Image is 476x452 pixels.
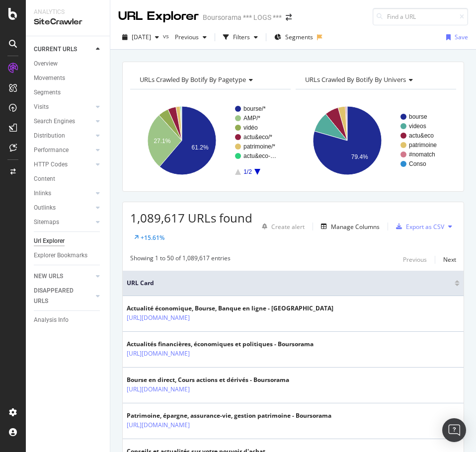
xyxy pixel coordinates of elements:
[171,29,211,45] button: Previous
[34,116,75,127] div: Search Engines
[118,8,199,25] div: URL Explorer
[34,16,102,28] div: SiteCrawler
[34,44,93,55] a: CURRENT URLS
[34,102,49,112] div: Visits
[34,145,93,155] a: Performance
[127,349,190,359] a: [URL][DOMAIN_NAME]
[127,304,333,313] div: Actualité économique, Bourse, Banque en ligne - [GEOGRAPHIC_DATA]
[118,29,163,45] button: [DATE]
[243,115,260,122] text: AMP/*
[34,73,103,83] a: Movements
[34,174,55,184] div: Content
[34,286,84,306] div: DISAPPEARED URLS
[243,134,272,141] text: actu&eco/*
[34,271,63,282] div: NEW URLS
[34,59,103,69] a: Overview
[127,384,190,394] a: [URL][DOMAIN_NAME]
[243,168,252,175] text: 1/2
[34,102,93,112] a: Visits
[34,131,93,141] a: Distribution
[443,255,456,264] div: Next
[351,153,368,160] text: 79.4%
[243,124,258,131] text: vidéo
[403,255,427,264] div: Previous
[258,219,305,234] button: Create alert
[409,123,426,130] text: videos
[34,203,56,213] div: Outlinks
[34,250,103,261] a: Explorer Bookmarks
[34,159,93,170] a: HTTP Codes
[154,138,170,145] text: 27.1%
[34,315,69,325] div: Analysis Info
[34,236,103,246] a: Url Explorer
[130,210,252,226] span: 1,089,617 URLs found
[286,14,292,21] div: arrow-right-arrow-left
[243,105,266,112] text: bourse/*
[127,340,314,349] div: Actualités financières, économiques et politiques - Boursorama
[442,29,468,45] button: Save
[455,33,468,41] div: Save
[34,286,93,306] a: DISAPPEARED URLS
[271,223,305,231] div: Create alert
[303,72,447,87] h4: URLs Crawled By Botify By univers
[34,116,93,127] a: Search Engines
[34,8,102,16] div: Analytics
[285,33,313,41] span: Segments
[331,223,380,231] div: Manage Columns
[34,87,103,98] a: Segments
[270,29,317,45] button: Segments
[34,236,65,246] div: Url Explorer
[141,233,164,242] div: +15.61%
[34,174,103,184] a: Content
[127,411,331,420] div: Patrimoine, épargne, assurance-vie, gestion patrimoine - Boursorama
[127,420,190,430] a: [URL][DOMAIN_NAME]
[296,97,453,184] svg: A chart.
[34,87,61,98] div: Segments
[409,113,427,120] text: bourse
[34,315,103,325] a: Analysis Info
[373,8,468,25] input: Find a URL
[34,217,59,227] div: Sitemaps
[34,203,93,213] a: Outlinks
[233,33,250,41] div: Filters
[127,313,190,323] a: [URL][DOMAIN_NAME]
[317,221,380,232] button: Manage Columns
[127,376,289,384] div: Bourse en direct, Cours actions et dérivés - Boursorama
[403,254,427,266] button: Previous
[192,144,209,151] text: 61.2%
[34,217,93,227] a: Sitemaps
[406,223,444,231] div: Export as CSV
[132,33,151,41] span: 2025 Mar. 13th
[34,44,77,55] div: CURRENT URLS
[219,29,262,45] button: Filters
[443,254,456,266] button: Next
[34,131,65,141] div: Distribution
[171,33,199,41] span: Previous
[34,188,93,199] a: Inlinks
[34,188,51,199] div: Inlinks
[243,143,275,150] text: patrimoine/*
[34,271,93,282] a: NEW URLS
[409,160,426,167] text: Conso
[409,142,437,149] text: patrimoine
[442,418,466,442] div: Open Intercom Messenger
[243,152,276,159] text: actu&eco-…
[34,145,69,155] div: Performance
[34,59,58,69] div: Overview
[34,250,87,261] div: Explorer Bookmarks
[409,151,435,158] text: #nomatch
[34,73,65,83] div: Movements
[130,254,231,266] div: Showing 1 to 50 of 1,089,617 entries
[140,75,246,84] span: URLs Crawled By Botify By pagetype
[163,32,171,40] span: vs
[127,279,452,288] span: URL Card
[138,72,282,87] h4: URLs Crawled By Botify By pagetype
[34,159,68,170] div: HTTP Codes
[409,132,434,139] text: actu&eco
[305,75,406,84] span: URLs Crawled By Botify By univers
[130,97,287,184] svg: A chart.
[392,219,444,234] button: Export as CSV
